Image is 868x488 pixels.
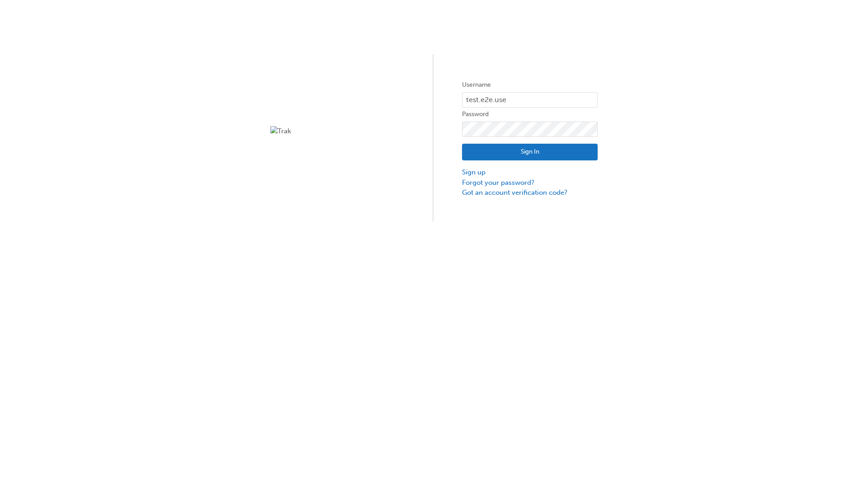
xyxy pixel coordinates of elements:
[462,144,598,161] button: Sign In
[462,188,598,198] a: Got an account verification code?
[270,126,406,136] img: Trak
[462,92,598,108] input: Username
[462,109,598,120] label: Password
[462,178,598,188] a: Forgot your password?
[462,167,598,178] a: Sign up
[462,80,598,90] label: Username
